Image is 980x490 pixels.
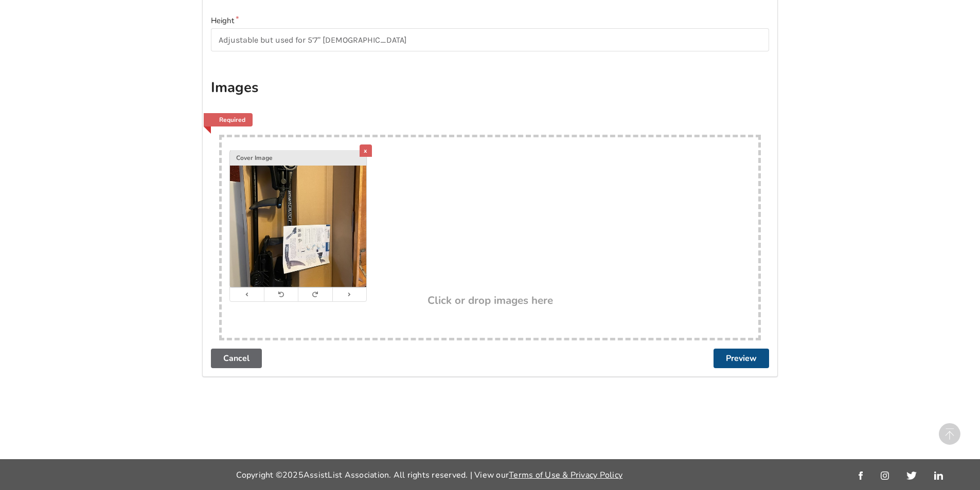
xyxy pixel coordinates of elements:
img: instagram_link [881,471,889,480]
h2: Images [211,79,769,97]
label: Height [211,15,769,27]
button: Rotates image right [298,287,332,301]
a: Required [204,113,253,126]
img: twitter_link [906,471,916,480]
img: facebook_link [859,471,863,480]
div: Cover Image [230,150,366,166]
button: Preview [714,349,769,368]
button: Changes order of image [332,287,367,301]
img: IMG_8576.jpeg [230,151,366,287]
img: linkedin_link [934,471,943,480]
button: Rotates image left [264,287,298,301]
a: Terms of Use & Privacy Policy [509,469,622,481]
a: Cancel [211,349,262,368]
div: Remove the image [360,144,372,157]
h3: Click or drop images here [427,294,553,307]
button: Changes order of image [230,287,264,301]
